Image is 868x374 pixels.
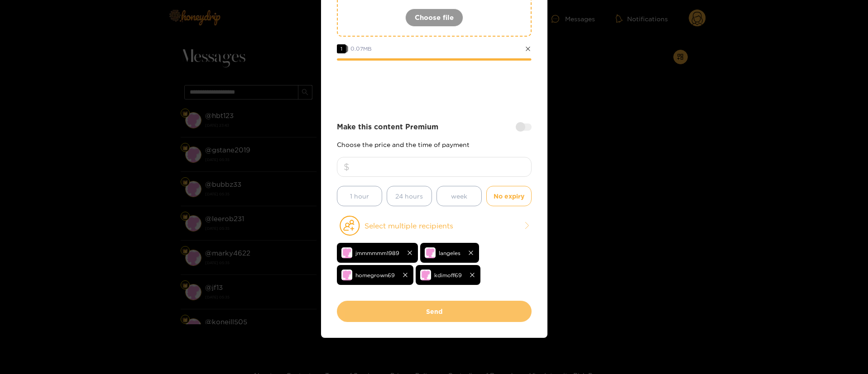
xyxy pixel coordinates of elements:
span: week [451,191,467,201]
button: Send [337,301,532,322]
span: kdimoff69 [434,270,462,280]
span: No expiry [494,191,524,201]
strong: Make this content Premium [337,122,438,132]
button: Choose file [405,9,463,27]
img: no-avatar.png [341,270,352,280]
span: 24 hours [395,191,423,201]
button: 1 hour [337,186,382,206]
img: no-avatar.png [425,247,436,258]
span: 0.07 MB [350,46,372,52]
span: langeles [439,248,460,258]
span: jmmmmmm1989 [355,248,399,258]
span: 1 hour [350,191,369,201]
button: 24 hours [387,186,432,206]
span: homegrown69 [355,270,395,280]
button: Select multiple recipients [337,215,532,236]
span: 1 [337,44,346,53]
button: week [436,186,482,206]
button: No expiry [486,186,532,206]
img: no-avatar.png [420,270,431,280]
img: no-avatar.png [341,247,352,258]
p: Choose the price and the time of payment [337,141,532,148]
